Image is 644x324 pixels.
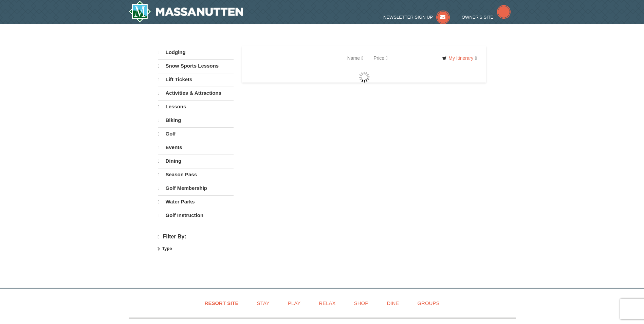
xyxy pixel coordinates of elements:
a: Price [368,51,393,65]
a: Owner's Site [462,15,511,20]
a: Biking [158,114,234,127]
a: Resort Site [196,295,247,311]
a: Golf [158,127,234,140]
a: Relax [310,295,344,311]
img: Massanutten Resort Logo [129,1,243,22]
a: Snow Sports Lessons [158,59,234,72]
a: Golf Instruction [158,209,234,222]
a: Play [279,295,309,311]
a: Name [342,51,368,65]
a: My Itinerary [438,53,481,63]
a: Massanutten Resort [129,1,243,22]
a: Lift Tickets [158,73,234,86]
h4: Filter By: [158,234,234,240]
a: Water Parks [158,195,234,208]
span: Owner's Site [462,15,494,20]
a: Events [158,141,234,154]
a: Dine [378,295,407,311]
a: Newsletter Sign Up [383,15,450,20]
a: Season Pass [158,168,234,181]
a: Groups [409,295,448,311]
span: Newsletter Sign Up [383,15,433,20]
strong: Type [162,246,172,251]
a: Lodging [158,46,234,59]
a: Dining [158,155,234,167]
img: wait gif [359,72,370,83]
a: Activities & Attractions [158,87,234,100]
a: Shop [346,295,377,311]
a: Lessons [158,100,234,113]
a: Stay [249,295,278,311]
a: Golf Membership [158,182,234,195]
